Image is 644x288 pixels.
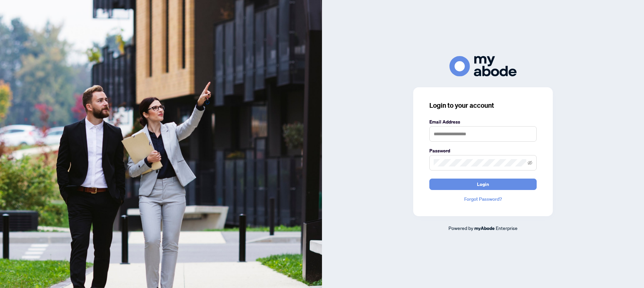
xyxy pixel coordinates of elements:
span: eye-invisible [528,160,532,165]
a: myAbode [474,225,495,232]
img: ma-logo [449,56,517,77]
a: Forgot Password? [429,195,537,203]
label: Email Address [429,118,537,126]
span: Powered by [448,225,473,231]
button: Login [429,179,537,190]
span: Login [477,179,489,190]
label: Password [429,147,537,154]
span: Enterprise [496,225,518,231]
h3: Login to your account [429,101,537,110]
